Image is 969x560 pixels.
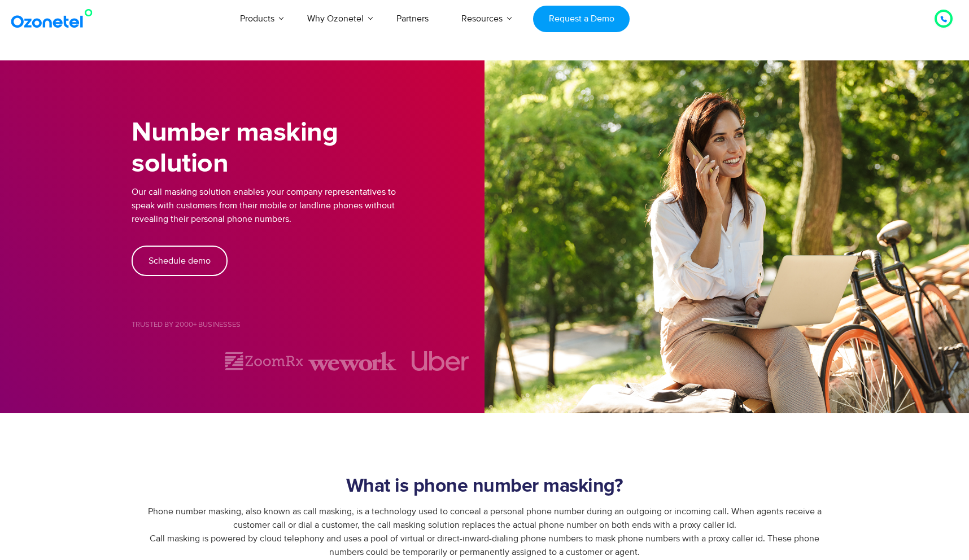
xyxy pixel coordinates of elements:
[132,475,837,498] h2: What is phone number masking?
[412,351,469,371] img: uber.svg
[220,351,308,371] div: 2 of 7
[132,185,484,226] p: Our call masking solution enables your company representatives to speak with customers from their...
[533,6,630,32] a: Request a Demo
[308,351,396,371] div: 3 of 7
[149,256,211,265] span: Schedule demo
[132,321,484,329] h5: Trusted by 2000+ Businesses
[224,351,304,371] img: zoomrx.svg
[132,117,484,180] h1: Number masking solution
[132,351,220,371] div: 1 of 7
[308,351,396,371] img: wework.svg
[132,351,484,371] div: Image Carousel
[148,506,822,558] span: Phone number masking, also known as call masking, is a technology used to conceal a personal phon...
[132,246,228,276] a: Schedule demo
[396,351,484,371] div: 4 of 7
